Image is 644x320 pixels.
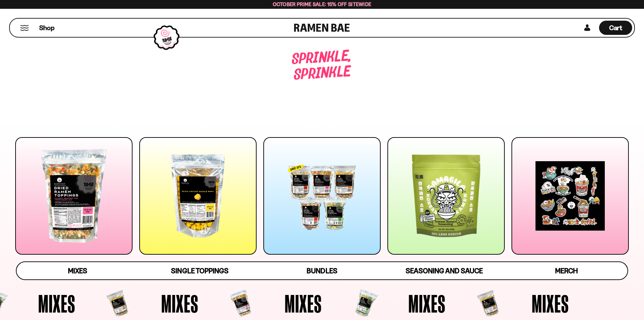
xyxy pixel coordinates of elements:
div: Cart [599,19,632,37]
span: Mixes [305,291,342,316]
a: Mixes [17,262,139,279]
span: Mixes [58,291,96,316]
span: Shop [39,23,54,33]
span: Seasoning and Sauce [406,266,482,275]
span: Cart [609,24,622,32]
span: Single Toppings [171,266,228,275]
a: Single Toppings [139,262,261,279]
a: Shop [39,21,54,35]
button: Mobile Menu Trigger [20,25,29,31]
span: Mixes [182,291,219,316]
a: Seasoning and Sauce [383,262,505,279]
a: Bundles [261,262,383,279]
a: Merch [505,262,627,279]
span: Mixes [552,291,589,316]
span: Mixes [68,266,87,275]
span: Merch [555,266,578,275]
span: Mixes [429,291,466,316]
span: October Prime Sale: 15% off Sitewide [273,1,372,7]
span: Bundles [307,266,337,275]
